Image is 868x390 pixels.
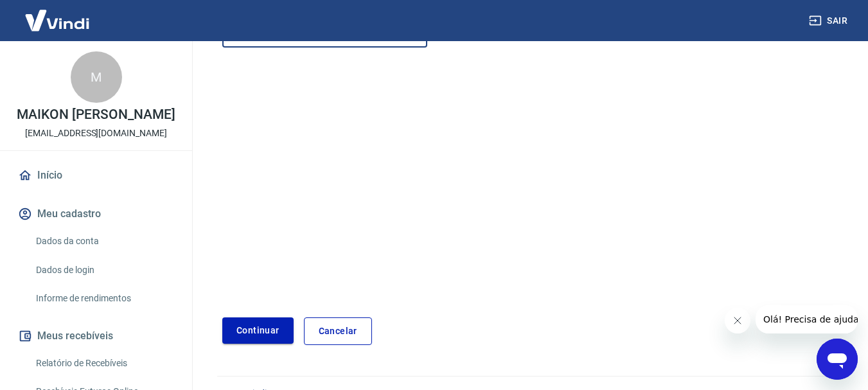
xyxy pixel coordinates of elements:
div: M [71,51,122,103]
p: [EMAIL_ADDRESS][DOMAIN_NAME] [25,127,167,140]
span: Olá! Precisa de ajuda? [8,9,108,19]
a: Dados de login [31,257,177,283]
a: Cancelar [304,317,372,345]
button: Continuar [222,317,294,344]
button: Meu cadastro [15,200,177,228]
iframe: Botão para abrir a janela de mensagens [817,339,858,380]
iframe: Mensagem da empresa [756,305,858,333]
a: Relatório de Recebíveis [31,350,177,377]
a: Início [15,161,177,190]
p: MAIKON [PERSON_NAME] [17,108,175,121]
a: Dados da conta [31,228,177,254]
a: Informe de rendimentos [31,285,177,312]
button: Meus recebíveis [15,322,177,350]
img: Vindi [15,1,99,40]
iframe: Fechar mensagem [725,308,750,333]
button: Sair [806,9,853,33]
